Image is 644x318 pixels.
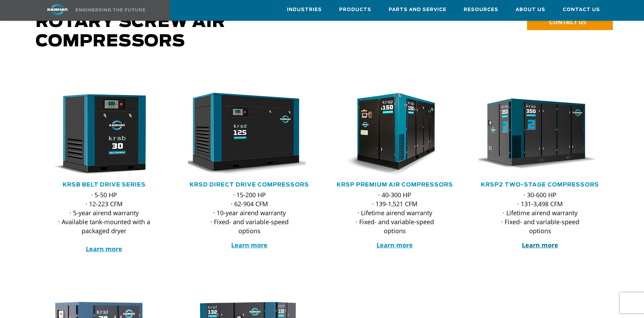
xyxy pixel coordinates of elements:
img: krsd125 [183,93,306,176]
p: · 30-600 HP · 131-3,498 CFM · Lifetime airend warranty · Fixed- and variable-speed options [492,190,588,235]
img: krsp150 [328,93,451,176]
a: Contact Us [563,0,600,19]
p: · 5-50 HP · 12-223 CFM · 5-year airend warranty · Available tank-mounted with a packaged dryer [56,190,152,253]
img: kaishan logo [31,3,83,16]
a: Learn more [377,241,413,249]
span: About Us [516,6,545,14]
img: krsp350 [473,93,597,176]
a: KRSB Belt Drive Series [63,182,146,188]
span: Parts and Service [389,6,446,14]
img: krsb30 [37,93,161,176]
p: · 40-300 HP · 139-1,521 CFM · Lifetime airend warranty · Fixed- and variable-speed options [347,190,443,235]
span: Industries [287,6,322,14]
a: Products [339,0,371,19]
div: krsp150 [333,93,456,176]
span: Products [339,6,371,14]
a: KRSP Premium Air Compressors [337,182,453,188]
span: Contact Us [563,6,600,14]
p: · 15-200 HP · 62-904 CFM · 10-year airend warranty · Fixed- and variable-speed options [202,190,297,235]
a: Parts and Service [389,0,446,19]
span: Resources [464,6,498,14]
a: KRSD Direct Drive Compressors [190,182,309,188]
img: Engineering the future [76,8,145,11]
span: CONTACT US [549,18,586,26]
a: Industries [287,0,322,19]
div: krsb30 [43,93,166,176]
a: Learn more [522,241,558,249]
a: Resources [464,0,498,19]
div: krsd125 [188,93,311,176]
a: Learn more [231,241,267,249]
a: About Us [516,0,545,19]
a: CONTACT US [527,15,613,30]
div: krsp350 [479,93,602,176]
a: Learn more [86,245,122,253]
a: KRSP2 Two-Stage Compressors [481,182,599,188]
